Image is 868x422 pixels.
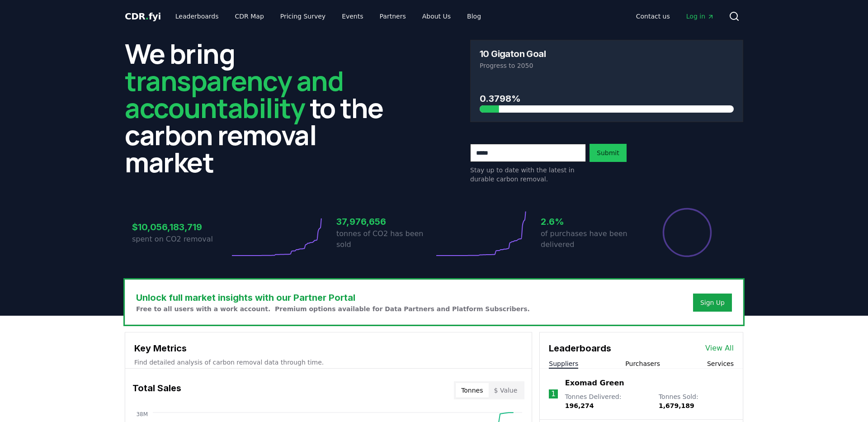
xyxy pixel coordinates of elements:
[136,291,530,304] h3: Unlock full market insights with our Partner Portal
[132,381,181,399] h3: Total Sales
[541,228,638,250] p: of purchases have been delivered
[125,62,343,126] span: transparency and accountability
[273,8,333,24] a: Pricing Survey
[125,10,161,23] a: CDR.fyi
[590,144,627,162] button: Submit
[470,166,586,184] p: Stay up to date with the latest in durable carbon removal.
[228,8,271,24] a: CDR Map
[659,402,694,409] span: 1,679,189
[456,383,488,398] button: Tonnes
[336,215,434,228] h3: 37,976,656
[415,8,458,24] a: About Us
[565,378,624,389] a: Exomad Green
[335,8,370,24] a: Events
[336,228,434,250] p: tonnes of CO2 has been sold
[125,11,161,22] span: CDR fyi
[136,411,148,417] tspan: 38M
[679,8,722,24] a: Log in
[480,61,734,70] p: Progress to 2050
[565,392,650,410] p: Tonnes Delivered :
[629,8,722,24] nav: Main
[480,92,734,105] h3: 0.3798%
[168,8,488,24] nav: Main
[549,359,578,368] button: Suppliers
[705,343,734,354] a: View All
[168,8,226,24] a: Leaderboards
[662,207,712,258] div: Percentage of sales delivered
[659,392,734,410] p: Tonnes Sold :
[565,402,594,409] span: 196,274
[480,49,546,58] h3: 10 Gigaton Goal
[707,359,734,368] button: Services
[489,383,523,398] button: $ Value
[125,40,398,175] h2: We bring to the carbon removal market
[541,215,638,228] h3: 2.6%
[549,341,611,355] h3: Leaderboards
[132,220,230,234] h3: $10,056,183,719
[686,12,714,21] span: Log in
[373,8,413,24] a: Partners
[136,304,530,313] p: Free to all users with a work account. Premium options available for Data Partners and Platform S...
[700,298,725,307] a: Sign Up
[629,8,677,24] a: Contact us
[146,11,149,22] span: .
[134,341,523,355] h3: Key Metrics
[460,8,488,24] a: Blog
[693,294,732,312] button: Sign Up
[132,234,230,245] p: spent on CO2 removal
[134,358,523,367] p: Find detailed analysis of carbon removal data through time.
[551,389,556,399] p: 1
[625,359,660,368] button: Purchasers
